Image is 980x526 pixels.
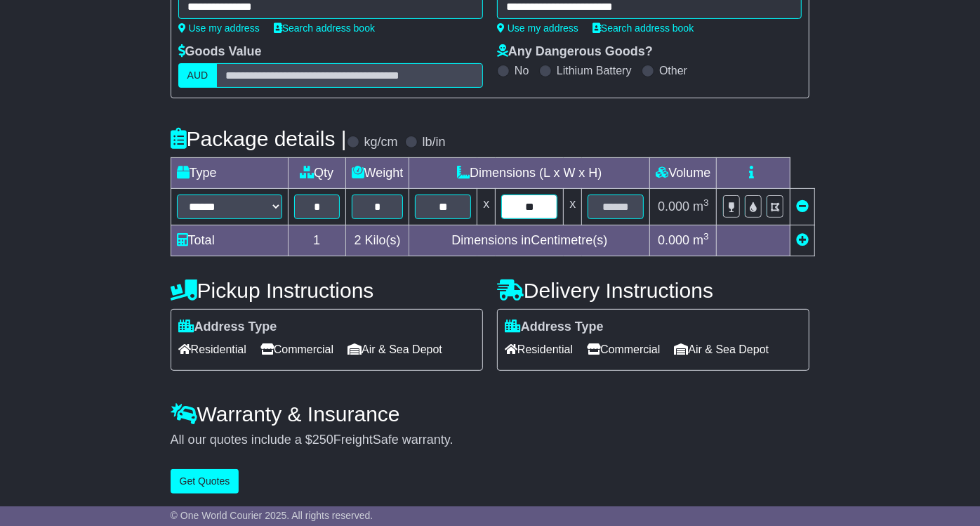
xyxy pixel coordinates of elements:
h4: Pickup Instructions [171,279,483,302]
label: Address Type [505,320,604,335]
td: Dimensions in Centimetre(s) [409,225,650,256]
td: Volume [650,158,717,189]
td: Weight [345,158,409,189]
a: Search address book [274,22,375,34]
span: Residential [505,338,573,360]
label: kg/cm [364,135,398,150]
button: Get Quotes [171,469,239,494]
label: AUD [178,63,218,88]
label: Address Type [178,320,277,335]
td: x [564,189,582,225]
span: Air & Sea Depot [675,338,769,360]
label: Any Dangerous Goods? [497,44,653,60]
a: Search address book [592,22,694,34]
td: Kilo(s) [345,225,409,256]
a: Remove this item [796,199,809,213]
label: Other [659,64,687,77]
span: 2 [354,233,361,247]
span: 0.000 [658,233,689,247]
span: m [693,199,709,213]
label: lb/in [423,135,446,150]
a: Use my address [497,22,578,34]
td: 1 [288,225,345,256]
h4: Delivery Instructions [497,279,809,302]
label: Lithium Battery [557,64,632,77]
td: Qty [288,158,345,189]
span: 250 [312,433,333,447]
h4: Package details | [171,127,347,150]
span: Commercial [587,338,660,360]
span: 0.000 [658,199,689,213]
label: No [515,64,529,77]
td: Total [171,225,288,256]
span: © One World Courier 2025. All rights reserved. [171,510,373,521]
span: m [693,233,709,247]
div: All our quotes include a $ FreightSafe warranty. [171,433,810,448]
span: Commercial [260,338,333,360]
span: Residential [178,338,246,360]
label: Goods Value [178,44,262,60]
td: Dimensions (L x W x H) [409,158,650,189]
td: Type [171,158,288,189]
sup: 3 [703,231,709,242]
h4: Warranty & Insurance [171,402,810,426]
a: Use my address [178,22,260,34]
span: Air & Sea Depot [347,338,442,360]
td: x [477,189,496,225]
a: Add new item [796,233,809,247]
sup: 3 [703,197,709,208]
